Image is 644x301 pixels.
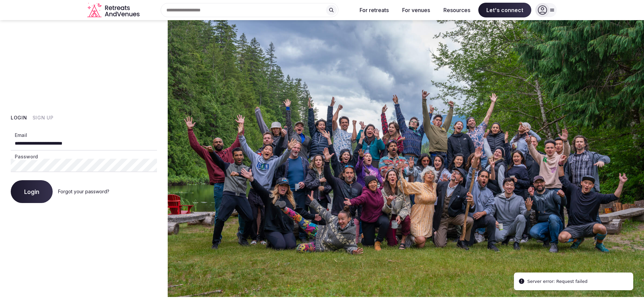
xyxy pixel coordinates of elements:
img: My Account Background [168,20,644,297]
span: Login [24,188,39,195]
button: For venues [397,3,435,17]
a: Visit the homepage [87,3,141,18]
div: Server error: Request failed [527,278,587,285]
button: Resources [438,3,476,17]
button: Login [11,180,53,203]
svg: Retreats and Venues company logo [87,3,141,18]
button: Login [11,114,27,121]
span: Let's connect [478,3,531,17]
button: For retreats [354,3,394,17]
button: Sign Up [33,114,54,121]
a: Forgot your password? [58,189,109,194]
